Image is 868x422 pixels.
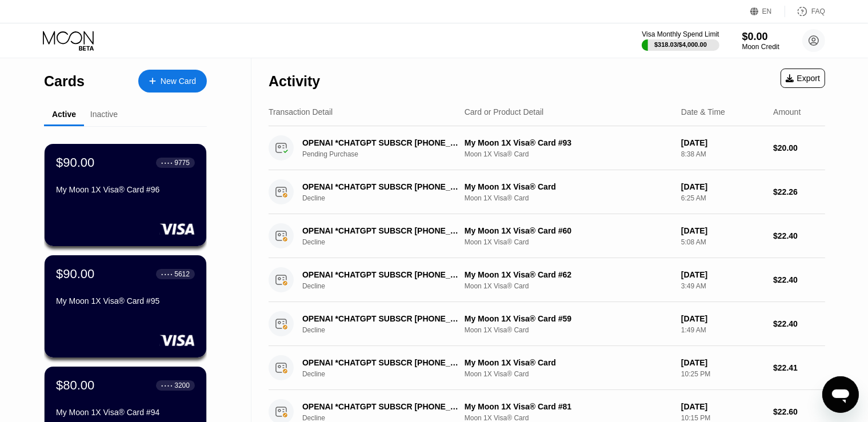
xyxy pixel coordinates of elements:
[811,7,825,15] div: FAQ
[302,414,470,422] div: Decline
[642,30,719,38] div: Visa Monthly Spend Limit
[465,314,672,323] div: My Moon 1X Visa® Card #59
[742,31,779,43] div: $0.00
[742,31,779,51] div: $0.00Moon Credit
[750,6,785,17] div: EN
[302,238,470,246] div: Decline
[269,126,825,170] div: OPENAI *CHATGPT SUBSCR [PHONE_NUMBER] USPending PurchaseMy Moon 1X Visa® Card #93Moon 1X Visa® Ca...
[681,150,764,158] div: 8:38 AM
[681,326,764,334] div: 1:49 AM
[465,414,672,422] div: Moon 1X Visa® Card
[302,326,470,334] div: Decline
[773,363,825,372] div: $22.41
[302,402,459,411] div: OPENAI *CHATGPT SUBSCR [PHONE_NUMBER] IE
[302,138,459,147] div: OPENAI *CHATGPT SUBSCR [PHONE_NUMBER] US
[681,414,764,422] div: 10:15 PM
[465,282,672,290] div: Moon 1X Visa® Card
[56,267,94,282] div: $90.00
[786,74,820,83] div: Export
[302,150,470,158] div: Pending Purchase
[161,77,196,86] div: New Card
[681,358,764,367] div: [DATE]
[90,110,118,119] div: Inactive
[161,161,173,164] div: ● ● ● ●
[465,238,672,246] div: Moon 1X Visa® Card
[681,370,764,378] div: 10:25 PM
[302,314,459,323] div: OPENAI *CHATGPT SUBSCR [PHONE_NUMBER] US
[269,214,825,258] div: OPENAI *CHATGPT SUBSCR [PHONE_NUMBER] USDeclineMy Moon 1X Visa® Card #60Moon 1X Visa® Card[DATE]5...
[681,194,764,202] div: 6:25 AM
[269,302,825,346] div: OPENAI *CHATGPT SUBSCR [PHONE_NUMBER] USDeclineMy Moon 1X Visa® Card #59Moon 1X Visa® Card[DATE]1...
[269,258,825,302] div: OPENAI *CHATGPT SUBSCR [PHONE_NUMBER] USDeclineMy Moon 1X Visa® Card #62Moon 1X Visa® Card[DATE]3...
[302,194,470,202] div: Decline
[681,238,764,246] div: 5:08 AM
[681,182,764,191] div: [DATE]
[161,272,173,276] div: ● ● ● ●
[465,358,672,367] div: My Moon 1X Visa® Card
[161,384,173,387] div: ● ● ● ●
[681,138,764,147] div: [DATE]
[773,187,825,196] div: $22.26
[52,110,76,119] div: Active
[302,182,459,191] div: OPENAI *CHATGPT SUBSCR [PHONE_NUMBER] IE
[56,185,195,194] div: My Moon 1X Visa® Card #96
[762,7,772,15] div: EN
[822,376,859,413] iframe: Кнопка запуска окна обмена сообщениями
[269,107,333,116] div: Transaction Detail
[773,231,825,240] div: $22.40
[269,73,320,90] div: Activity
[465,194,672,202] div: Moon 1X Visa® Card
[654,41,707,48] div: $318.03 / $4,000.00
[465,182,672,191] div: My Moon 1X Visa® Card
[302,270,459,279] div: OPENAI *CHATGPT SUBSCR [PHONE_NUMBER] US
[681,314,764,323] div: [DATE]
[465,326,672,334] div: Moon 1X Visa® Card
[465,150,672,158] div: Moon 1X Visa® Card
[681,107,725,116] div: Date & Time
[269,346,825,390] div: OPENAI *CHATGPT SUBSCR [PHONE_NUMBER] IEDeclineMy Moon 1X Visa® CardMoon 1X Visa® Card[DATE]10:25...
[785,6,825,17] div: FAQ
[742,43,779,51] div: Moon Credit
[773,107,801,116] div: Amount
[681,226,764,235] div: [DATE]
[465,270,672,279] div: My Moon 1X Visa® Card #62
[465,107,544,116] div: Card or Product Detail
[465,226,672,235] div: My Moon 1X Visa® Card #60
[465,370,672,378] div: Moon 1X Visa® Card
[56,378,94,393] div: $80.00
[302,358,459,367] div: OPENAI *CHATGPT SUBSCR [PHONE_NUMBER] IE
[45,144,206,246] div: $90.00● ● ● ●9775My Moon 1X Visa® Card #96
[465,138,672,147] div: My Moon 1X Visa® Card #93
[269,170,825,214] div: OPENAI *CHATGPT SUBSCR [PHONE_NUMBER] IEDeclineMy Moon 1X Visa® CardMoon 1X Visa® Card[DATE]6:25 ...
[45,255,206,357] div: $90.00● ● ● ●5612My Moon 1X Visa® Card #95
[302,282,470,290] div: Decline
[174,159,190,167] div: 9775
[302,370,470,378] div: Decline
[56,408,195,417] div: My Moon 1X Visa® Card #94
[56,296,195,306] div: My Moon 1X Visa® Card #95
[773,319,825,328] div: $22.40
[174,270,190,278] div: 5612
[773,143,825,152] div: $20.00
[681,282,764,290] div: 3:49 AM
[302,226,459,235] div: OPENAI *CHATGPT SUBSCR [PHONE_NUMBER] US
[56,155,94,170] div: $90.00
[44,73,85,90] div: Cards
[642,30,719,51] div: Visa Monthly Spend Limit$318.03/$4,000.00
[465,402,672,411] div: My Moon 1X Visa® Card #81
[781,69,825,88] div: Export
[174,381,190,389] div: 3200
[138,70,207,93] div: New Card
[681,270,764,279] div: [DATE]
[773,275,825,284] div: $22.40
[681,402,764,411] div: [DATE]
[773,407,825,416] div: $22.60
